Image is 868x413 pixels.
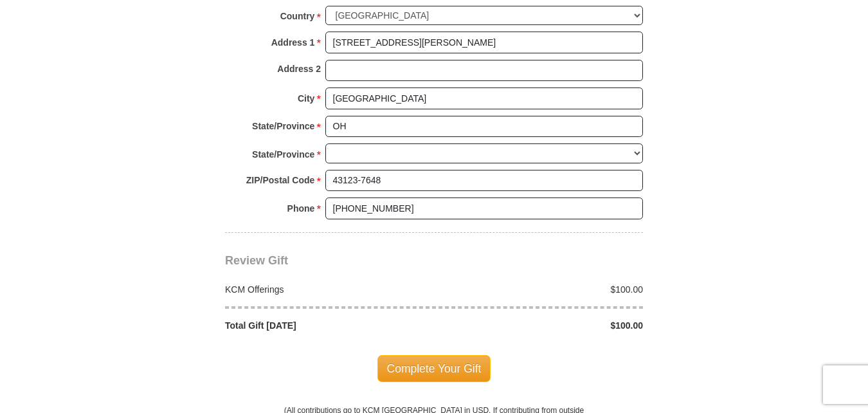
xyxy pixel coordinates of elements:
strong: ZIP/Postal Code [246,171,315,189]
div: Total Gift [DATE] [219,319,435,332]
span: Complete Your Gift [377,355,491,382]
strong: Address 1 [271,33,315,51]
strong: State/Province [252,145,314,163]
div: KCM Offerings [219,283,435,296]
div: $100.00 [434,319,650,332]
strong: City [298,89,314,107]
span: Review Gift [225,254,288,267]
strong: Phone [287,199,315,217]
strong: State/Province [252,117,314,135]
div: $100.00 [434,283,650,296]
strong: Country [280,7,315,25]
strong: Address 2 [277,60,321,78]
